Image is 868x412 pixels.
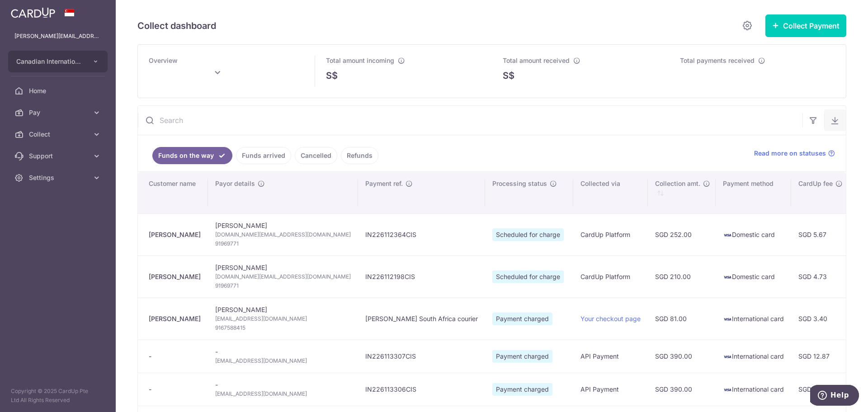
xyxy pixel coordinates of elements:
[648,298,716,340] td: SGD 81.00
[215,356,351,365] span: [EMAIL_ADDRESS][DOMAIN_NAME]
[791,373,850,406] td: SGD 12.87
[492,179,547,188] span: Processing status
[215,230,351,239] span: [DOMAIN_NAME][EMAIL_ADDRESS][DOMAIN_NAME]
[723,352,732,361] img: visa-sm-192604c4577d2d35970c8ed26b86981c2741ebd56154ab54ad91a526f0f24972.png
[358,256,485,298] td: IN226112198CIS
[149,352,201,361] div: -
[754,149,826,158] span: Read more on statuses
[791,213,850,256] td: SGD 5.67
[215,323,351,332] span: 9167588415
[810,385,859,407] iframe: Opens a widget where you can find more information
[716,256,791,298] td: Domestic card
[648,340,716,373] td: SGD 390.00
[492,350,552,363] span: Payment charged
[358,298,485,340] td: [PERSON_NAME] South Africa courier
[138,106,802,135] input: Search
[716,213,791,256] td: Domestic card
[723,231,732,240] img: visa-sm-192604c4577d2d35970c8ed26b86981c2741ebd56154ab54ad91a526f0f24972.png
[485,172,573,213] th: Processing status
[20,6,39,14] span: Help
[648,213,716,256] td: SGD 252.00
[573,256,648,298] td: CardUp Platform
[716,373,791,406] td: International card
[236,147,291,164] a: Funds arrived
[208,213,358,256] td: [PERSON_NAME]
[29,86,89,95] span: Home
[503,57,570,64] span: Total amount received
[16,57,83,66] span: Canadian International School Pte Ltd
[365,179,403,188] span: Payment ref.
[765,14,846,37] button: Collect Payment
[358,213,485,256] td: IN226112364CIS
[215,239,351,248] span: 91969771
[680,57,755,64] span: Total payments received
[791,298,850,340] td: SGD 3.40
[648,256,716,298] td: SGD 210.00
[326,69,338,82] span: S$
[358,340,485,373] td: IN226113307CIS
[580,315,641,322] a: Your checkout page
[573,373,648,406] td: API Payment
[149,57,178,64] span: Overview
[341,147,378,164] a: Refunds
[655,179,700,188] span: Collection amt.
[152,147,232,164] a: Funds on the way
[295,147,337,164] a: Cancelled
[215,179,255,188] span: Payor details
[754,149,835,158] a: Read more on statuses
[503,69,514,82] span: S$
[29,173,89,182] span: Settings
[215,281,351,290] span: 91969771
[791,172,850,213] th: CardUp fee
[326,57,394,64] span: Total amount incoming
[149,314,201,323] div: [PERSON_NAME]
[648,172,716,213] th: Collection amt. : activate to sort column ascending
[492,313,552,325] span: Payment charged
[14,32,101,41] p: [PERSON_NAME][EMAIL_ADDRESS][PERSON_NAME][DOMAIN_NAME]
[798,179,833,188] span: CardUp fee
[137,19,216,33] h5: Collect dashboard
[791,256,850,298] td: SGD 4.73
[648,373,716,406] td: SGD 390.00
[723,315,732,324] img: visa-sm-192604c4577d2d35970c8ed26b86981c2741ebd56154ab54ad91a526f0f24972.png
[215,314,351,323] span: [EMAIL_ADDRESS][DOMAIN_NAME]
[138,172,208,213] th: Customer name
[29,152,89,161] span: Support
[208,256,358,298] td: [PERSON_NAME]
[29,130,89,139] span: Collect
[573,340,648,373] td: API Payment
[716,340,791,373] td: International card
[215,389,351,398] span: [EMAIL_ADDRESS][DOMAIN_NAME]
[723,273,732,282] img: visa-sm-192604c4577d2d35970c8ed26b86981c2741ebd56154ab54ad91a526f0f24972.png
[791,340,850,373] td: SGD 12.87
[29,108,89,117] span: Pay
[358,172,485,213] th: Payment ref.
[573,213,648,256] td: CardUp Platform
[492,383,552,396] span: Payment charged
[8,51,108,72] button: Canadian International School Pte Ltd
[208,298,358,340] td: [PERSON_NAME]
[208,340,358,373] td: -
[11,7,55,18] img: CardUp
[492,270,564,283] span: Scheduled for charge
[149,385,201,394] div: -
[208,172,358,213] th: Payor details
[215,272,351,281] span: [DOMAIN_NAME][EMAIL_ADDRESS][DOMAIN_NAME]
[716,172,791,213] th: Payment method
[723,385,732,394] img: visa-sm-192604c4577d2d35970c8ed26b86981c2741ebd56154ab54ad91a526f0f24972.png
[573,172,648,213] th: Collected via
[208,373,358,406] td: -
[492,228,564,241] span: Scheduled for charge
[149,230,201,239] div: [PERSON_NAME]
[149,272,201,281] div: [PERSON_NAME]
[716,298,791,340] td: International card
[358,373,485,406] td: IN226113306CIS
